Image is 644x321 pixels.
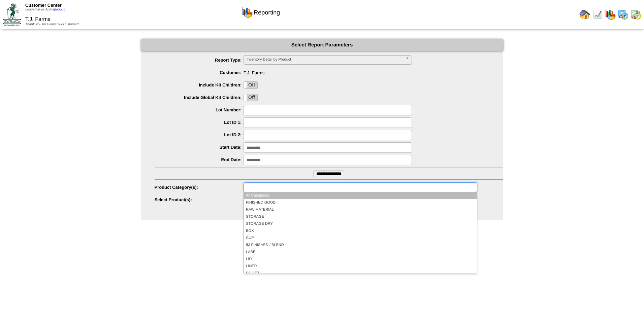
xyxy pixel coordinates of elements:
[155,185,244,190] label: Product Category(s):
[155,95,244,100] label: Include Global Kit Children:
[155,120,244,125] label: Lot ID 1:
[155,197,244,202] label: Select Product(s):
[54,8,66,11] a: (logout)
[155,157,244,162] label: End Date:
[242,7,253,18] img: graph.gif
[247,56,403,64] span: Inventory Detail by Product
[244,206,477,213] li: RAW MATERIAL
[244,82,257,88] label: Off
[244,192,477,199] li: All Categories
[155,68,503,75] span: T.J. Farms
[244,213,477,220] li: STORAGE
[579,9,590,20] img: home.gif
[155,58,244,63] label: Report Type:
[244,256,477,263] li: LID
[244,220,477,227] li: STORAGE DRY
[25,3,62,8] span: Customer Center
[25,8,66,11] span: Logged in as Apfna
[618,9,629,20] img: calendarprod.gif
[244,249,477,256] li: LABEL
[592,9,603,20] img: line_graph.gif
[244,199,477,206] li: FINISHED GOOD
[244,94,258,101] div: OnOff
[244,94,257,101] label: Off
[244,81,258,89] div: OnOff
[25,16,51,22] span: T.J. Farms
[155,70,244,75] label: Customer:
[244,242,477,249] li: IM FINISHED / BLEND
[155,82,244,87] label: Include Kit Children:
[244,227,477,235] li: BOX
[244,235,477,242] li: CUP
[254,9,280,16] span: Reporting
[244,270,477,277] li: PALLET
[605,9,616,20] img: graph.gif
[155,107,244,112] label: Lot Number:
[244,263,477,270] li: LINER
[155,132,244,137] label: Lot ID 2:
[631,9,641,20] img: calendarinout.gif
[25,23,79,26] span: Thank You for Being Our Customer!
[141,39,503,51] div: Select Report Parameters
[3,3,21,26] img: ZoRoCo_Logo(Green%26Foil)%20jpg.webp
[155,145,244,150] label: Start Date:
